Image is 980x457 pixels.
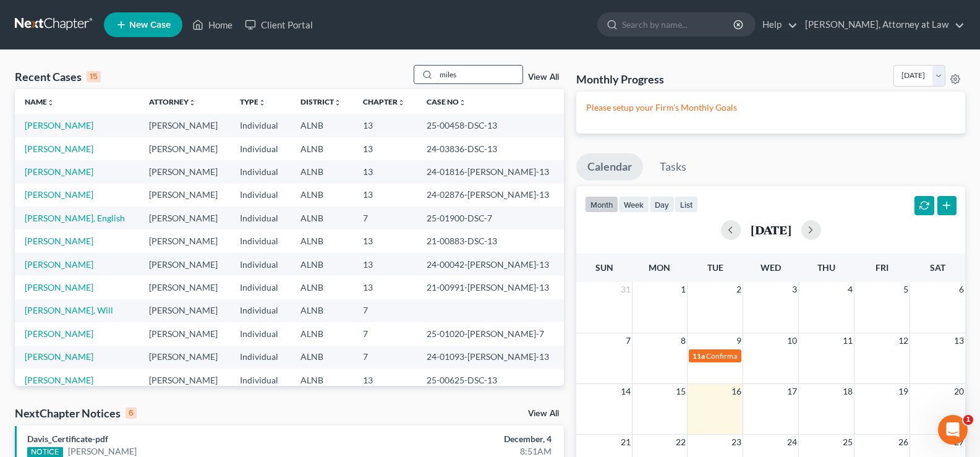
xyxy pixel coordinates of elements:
[417,276,564,299] td: 21-00991-[PERSON_NAME]-13
[353,322,417,345] td: 7
[139,253,231,276] td: [PERSON_NAME]
[291,346,353,369] td: ALNB
[230,160,290,183] td: Individual
[761,262,781,273] span: Wed
[735,282,743,297] span: 2
[586,101,955,114] p: Please setup your Firm's Monthly Goals
[230,253,290,276] td: Individual
[897,384,910,399] span: 19
[786,435,798,450] span: 24
[25,236,93,246] a: [PERSON_NAME]
[139,184,231,207] td: [PERSON_NAME]
[240,97,266,106] a: Typeunfold_more
[353,369,417,391] td: 13
[230,299,290,322] td: Individual
[291,299,353,322] td: ALNB
[291,184,353,207] td: ALNB
[417,137,564,160] td: 24-03836-DSC-13
[735,333,743,348] span: 9
[291,276,353,299] td: ALNB
[680,333,687,348] span: 8
[417,322,564,345] td: 25-01020-[PERSON_NAME]-7
[675,435,687,450] span: 22
[624,333,632,348] span: 7
[353,299,417,322] td: 7
[15,69,101,84] div: Recent Cases
[139,346,231,369] td: [PERSON_NAME]
[291,160,353,183] td: ALNB
[25,189,93,200] a: [PERSON_NAME]
[230,276,290,299] td: Individual
[953,384,965,399] span: 20
[786,333,798,348] span: 10
[417,229,564,252] td: 21-00883-DSC-13
[756,14,798,36] a: Help
[353,160,417,183] td: 13
[706,351,837,361] span: Confirmation Date for [PERSON_NAME]
[692,351,705,361] span: 11a
[353,276,417,299] td: 13
[15,406,137,421] div: NextChapter Notices
[675,384,687,399] span: 15
[846,282,854,297] span: 4
[149,97,196,106] a: Attorneyunfold_more
[353,229,417,252] td: 13
[25,328,93,339] a: [PERSON_NAME]
[291,253,353,276] td: ALNB
[958,282,965,297] span: 6
[963,415,973,425] span: 1
[930,262,945,273] span: Sat
[417,346,564,369] td: 24-01093-[PERSON_NAME]-13
[291,322,353,345] td: ALNB
[620,282,632,297] span: 31
[417,207,564,229] td: 25-01900-DSC-7
[585,196,618,213] button: month
[334,99,341,106] i: unfold_more
[528,73,559,82] a: View All
[842,435,854,450] span: 25
[139,369,231,391] td: [PERSON_NAME]
[126,408,137,419] div: 6
[353,207,417,229] td: 7
[707,262,723,273] span: Tue
[353,346,417,369] td: 7
[938,415,968,445] iframe: Intercom live chat
[186,14,239,36] a: Home
[230,137,290,160] td: Individual
[842,384,854,399] span: 18
[799,14,965,36] a: [PERSON_NAME], Attorney at Law
[353,253,417,276] td: 13
[417,184,564,207] td: 24-02876-[PERSON_NAME]-13
[230,346,290,369] td: Individual
[398,99,405,106] i: unfold_more
[139,276,231,299] td: [PERSON_NAME]
[291,369,353,391] td: ALNB
[25,143,93,154] a: [PERSON_NAME]
[528,409,559,418] a: View All
[129,20,171,30] span: New Case
[902,282,910,297] span: 5
[189,99,196,106] i: unfold_more
[786,384,798,399] span: 17
[817,262,835,273] span: Thu
[620,435,632,450] span: 21
[427,97,466,106] a: Case Nounfold_more
[291,137,353,160] td: ALNB
[139,229,231,252] td: [PERSON_NAME]
[791,282,798,297] span: 3
[842,333,854,348] span: 11
[622,13,735,36] input: Search by name...
[139,137,231,160] td: [PERSON_NAME]
[595,262,613,273] span: Sun
[230,114,290,137] td: Individual
[417,160,564,183] td: 24-01816-[PERSON_NAME]-13
[291,229,353,252] td: ALNB
[25,282,93,293] a: [PERSON_NAME]
[417,114,564,137] td: 25-00458-DSC-13
[897,333,910,348] span: 12
[649,262,670,273] span: Mon
[258,99,266,106] i: unfold_more
[459,99,466,106] i: unfold_more
[139,207,231,229] td: [PERSON_NAME]
[675,196,698,213] button: list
